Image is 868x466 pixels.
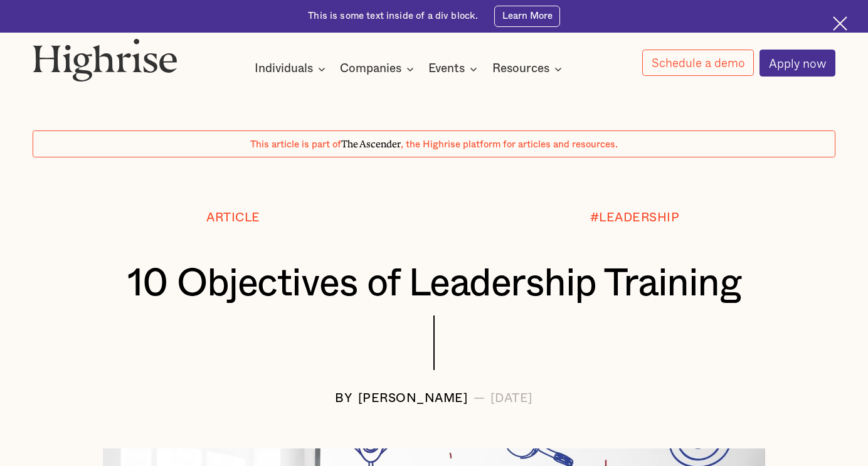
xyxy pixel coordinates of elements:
[474,392,485,405] div: —
[428,61,481,77] div: Events
[340,61,418,77] div: Companies
[590,211,680,225] div: #LEADERSHIP
[33,38,177,82] img: Highrise logo
[490,392,533,405] div: [DATE]
[401,140,618,149] span: , the Highrise platform for articles and resources.
[250,140,341,149] span: This article is part of
[341,136,401,147] span: The Ascender
[494,6,559,26] a: Learn More
[340,61,401,77] div: Companies
[492,61,566,77] div: Resources
[335,392,352,405] div: BY
[308,10,478,23] div: This is some text inside of a div block.
[255,61,313,77] div: Individuals
[428,61,465,77] div: Events
[833,16,847,31] img: Cross icon
[642,50,754,76] a: Schedule a demo
[206,211,260,225] div: Article
[760,50,835,77] a: Apply now
[358,392,468,405] div: [PERSON_NAME]
[255,61,329,77] div: Individuals
[492,61,549,77] div: Resources
[66,263,802,305] h1: 10 Objectives of Leadership Training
